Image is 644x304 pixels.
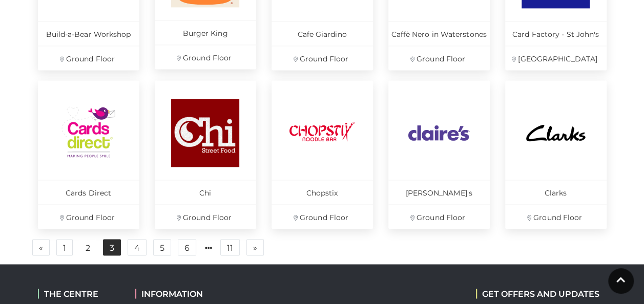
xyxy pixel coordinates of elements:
span: « [39,244,43,251]
h2: THE CENTRE [38,289,120,298]
p: Ground Floor [388,204,490,229]
a: Clarks Ground Floor [505,80,607,229]
a: 11 [220,239,240,255]
a: Chi Ground Floor [155,80,256,229]
p: Clarks [505,180,607,204]
h2: GET OFFERS AND UPDATES [476,289,599,298]
p: Ground Floor [155,45,256,69]
p: [GEOGRAPHIC_DATA] [505,46,607,70]
p: Ground Floor [155,204,256,229]
a: 3 [103,239,121,255]
p: Chi [155,180,256,204]
a: 2 [79,240,96,256]
a: 5 [153,239,171,255]
span: » [253,244,257,251]
p: Burger King [155,20,256,45]
a: Previous [32,239,50,255]
a: 6 [178,239,196,255]
p: Card Factory - St John's [505,21,607,46]
p: Ground Floor [388,46,490,70]
p: Ground Floor [272,46,373,70]
p: Ground Floor [505,204,607,229]
p: Ground Floor [272,204,373,229]
a: 1 [56,239,73,255]
p: Chopstix [272,180,373,204]
a: Cards Direct Ground Floor [38,80,139,229]
a: Next [246,239,264,255]
a: [PERSON_NAME]'s Ground Floor [388,80,490,229]
p: Cards Direct [38,180,139,204]
a: Chopstix Ground Floor [272,80,373,229]
p: Caffè Nero in Waterstones [388,21,490,46]
p: Ground Floor [38,204,139,229]
p: Ground Floor [38,46,139,70]
p: [PERSON_NAME]'s [388,180,490,204]
a: 4 [128,239,147,255]
h2: INFORMATION [135,289,266,298]
p: Build-a-Bear Workshop [38,21,139,46]
p: Cafe Giardino [272,21,373,46]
